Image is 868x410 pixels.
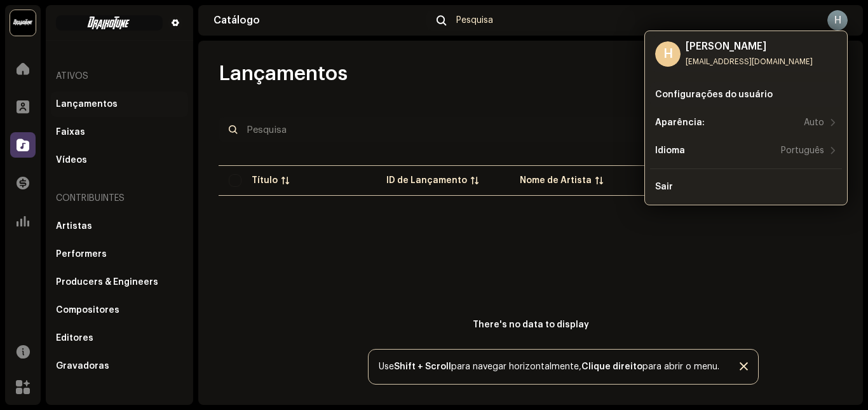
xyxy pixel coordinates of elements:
[51,92,188,117] re-m-nav-item: Lançamentos
[56,155,87,165] div: Vídeos
[655,41,681,67] div: H
[650,138,842,163] re-m-nav-item: Idioma
[51,325,188,351] re-m-nav-item: Editores
[56,127,85,137] div: Faixas
[51,61,188,92] re-a-nav-header: Ativos
[219,117,710,142] input: Pesquisa
[219,61,348,86] span: Lançamentos
[650,110,842,135] re-m-nav-item: Aparência:
[56,361,109,371] div: Gravadoras
[473,318,589,332] div: There's no data to display
[56,333,93,343] div: Editores
[214,15,421,25] div: Catálogo
[781,146,824,156] div: Português
[650,82,842,107] re-m-nav-item: Configurações do usuário
[655,182,673,192] div: Sair
[56,99,118,109] div: Lançamentos
[650,174,842,200] re-m-nav-item: Sair
[51,353,188,379] re-m-nav-item: Gravadoras
[804,118,824,128] div: Auto
[394,362,451,371] strong: Shift + Scroll
[51,297,188,323] re-m-nav-item: Compositores
[686,41,813,51] div: [PERSON_NAME]
[51,183,188,214] re-a-nav-header: Contribuintes
[456,15,493,25] span: Pesquisa
[56,15,163,31] img: 4be5d718-524a-47ed-a2e2-bfbeb4612910
[56,249,107,259] div: Performers
[51,270,188,295] re-m-nav-item: Producers & Engineers
[686,57,813,67] div: [EMAIL_ADDRESS][DOMAIN_NAME]
[51,242,188,267] re-m-nav-item: Performers
[581,362,642,371] strong: Clique direito
[51,120,188,145] re-m-nav-item: Faixas
[10,10,36,36] img: 10370c6a-d0e2-4592-b8a2-38f444b0ca44
[655,118,705,128] div: Aparência:
[655,90,773,100] div: Configurações do usuário
[655,146,685,156] div: Idioma
[56,277,158,287] div: Producers & Engineers
[51,214,188,239] re-m-nav-item: Artistas
[827,10,848,31] div: H
[56,305,119,315] div: Compositores
[379,362,719,372] div: Use para navegar horizontalmente, para abrir o menu.
[56,221,92,231] div: Artistas
[51,147,188,173] re-m-nav-item: Vídeos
